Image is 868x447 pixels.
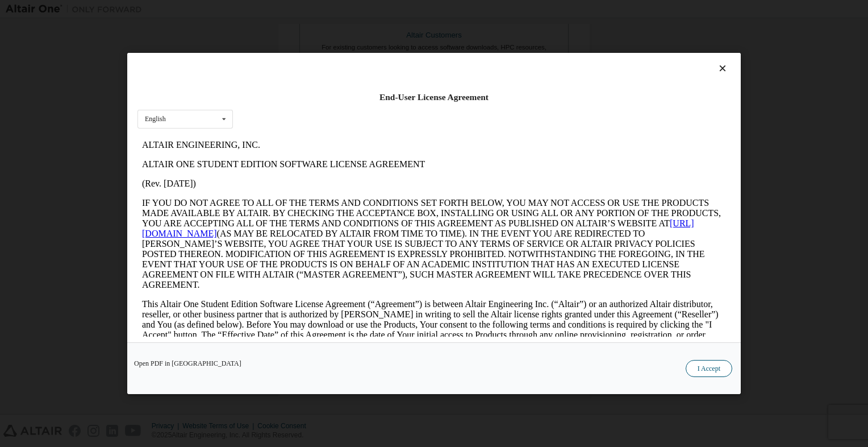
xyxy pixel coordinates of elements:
p: This Altair One Student Edition Software License Agreement (“Agreement”) is between Altair Engine... [5,164,589,215]
a: [URL][DOMAIN_NAME] [5,83,557,103]
p: ALTAIR ENGINEERING, INC. [5,5,589,15]
p: IF YOU DO NOT AGREE TO ALL OF THE TERMS AND CONDITIONS SET FORTH BELOW, YOU MAY NOT ACCESS OR USE... [5,63,589,155]
div: English [145,115,166,122]
p: ALTAIR ONE STUDENT EDITION SOFTWARE LICENSE AGREEMENT [5,24,589,34]
button: I Accept [686,360,732,377]
p: (Rev. [DATE]) [5,43,589,53]
a: Open PDF in [GEOGRAPHIC_DATA] [134,360,241,367]
div: End-User License Agreement [137,92,731,103]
